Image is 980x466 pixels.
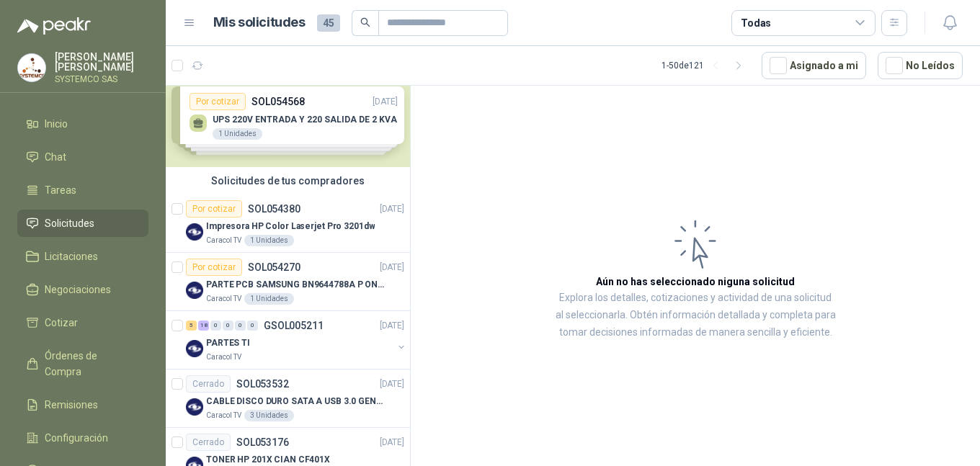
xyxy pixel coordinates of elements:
span: Solicitudes [45,215,94,231]
a: Tareas [17,176,148,204]
div: 18 [198,321,209,331]
p: SOL053176 [236,437,289,447]
p: PARTE PCB SAMSUNG BN9644788A P ONECONNE [206,278,386,292]
a: Chat [17,143,148,171]
div: Por cotizar [186,259,242,276]
p: Caracol TV [206,410,241,421]
button: No Leídos [878,52,963,79]
a: Por cotizarSOL054380[DATE] Company LogoImpresora HP Color Laserjet Pro 3201dwCaracol TV1 Unidades [166,194,410,253]
p: Caracol TV [206,351,241,363]
p: GSOL005211 [264,321,324,331]
p: [DATE] [380,202,404,216]
span: 45 [317,14,340,32]
button: Asignado a mi [762,52,866,79]
div: Solicitudes de tus compradores [166,167,410,194]
span: Licitaciones [45,248,98,264]
a: Remisiones [17,391,148,418]
div: Todas [741,15,771,31]
img: Company Logo [186,282,203,299]
p: PARTES TI [206,336,250,350]
p: SYSTEMCO SAS [55,75,148,84]
img: Company Logo [18,54,45,81]
div: 0 [210,321,221,331]
span: Cotizar [45,315,78,331]
a: 5 18 0 0 0 0 GSOL005211[DATE] Company LogoPARTES TICaracol TV [186,317,407,363]
a: Configuración [17,424,148,452]
div: Por cotizar [186,200,242,218]
p: Impresora HP Color Laserjet Pro 3201dw [206,220,375,233]
p: SOL053532 [236,379,289,389]
a: Órdenes de Compra [17,342,148,385]
img: Company Logo [186,340,203,357]
h3: Aún no has seleccionado niguna solicitud [596,274,795,290]
a: Negociaciones [17,276,148,303]
div: 0 [223,321,233,331]
p: SOL054270 [248,262,300,272]
a: Por cotizarSOL054270[DATE] Company LogoPARTE PCB SAMSUNG BN9644788A P ONECONNECaracol TV1 Unidades [166,253,410,311]
p: Caracol TV [206,293,241,305]
a: CerradoSOL053532[DATE] Company LogoCABLE DISCO DURO SATA A USB 3.0 GENERICOCaracol TV3 Unidades [166,369,410,428]
div: Solicitudes de nuevos compradoresPor cotizarSOL054568[DATE] UPS 220V ENTRADA Y 220 SALIDA DE 2 KV... [166,63,410,167]
a: Solicitudes [17,210,148,237]
span: Negociaciones [45,282,111,297]
div: Cerrado [186,434,231,451]
p: SOL054380 [248,204,300,214]
p: [DATE] [380,436,404,449]
span: Chat [45,149,66,165]
span: Remisiones [45,397,98,413]
a: Inicio [17,110,148,138]
span: Inicio [45,116,68,132]
div: 0 [247,321,258,331]
div: 5 [186,321,197,331]
a: Cotizar [17,309,148,336]
span: Configuración [45,430,108,446]
p: Caracol TV [206,235,241,246]
a: Licitaciones [17,243,148,270]
p: [DATE] [380,319,404,333]
p: [DATE] [380,377,404,391]
p: [DATE] [380,261,404,274]
p: Explora los detalles, cotizaciones y actividad de una solicitud al seleccionarla. Obtén informaci... [555,290,836,341]
div: 1 Unidades [244,235,294,246]
img: Logo peakr [17,17,91,35]
div: 3 Unidades [244,410,294,421]
img: Company Logo [186,223,203,241]
div: 1 - 50 de 121 [661,54,750,77]
p: [PERSON_NAME] [PERSON_NAME] [55,52,148,72]
h1: Mis solicitudes [213,12,306,33]
img: Company Logo [186,398,203,416]
span: Órdenes de Compra [45,348,135,380]
div: Cerrado [186,375,231,393]
span: Tareas [45,182,76,198]
div: 0 [235,321,246,331]
div: 1 Unidades [244,293,294,305]
p: CABLE DISCO DURO SATA A USB 3.0 GENERICO [206,395,386,408]
span: search [360,17,370,27]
